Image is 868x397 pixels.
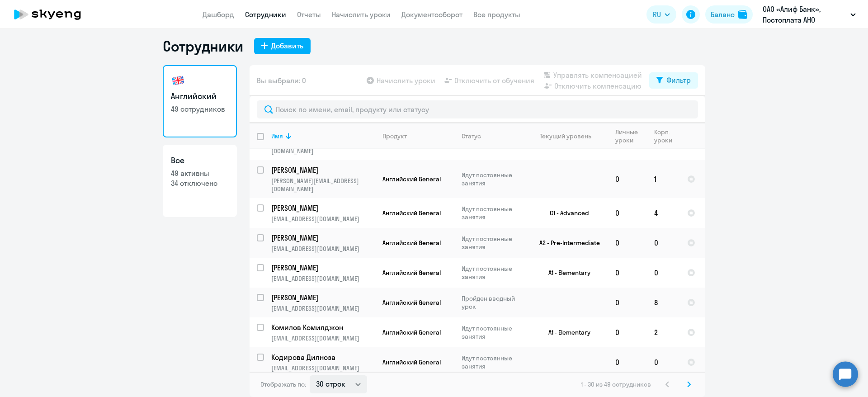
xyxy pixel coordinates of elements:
p: Идут постоянные занятия [462,171,524,187]
td: A1 - Elementary [524,258,608,288]
p: Идут постоянные занятия [462,235,524,251]
h3: Английский [171,90,229,102]
p: Пройден вводный урок [462,294,524,311]
td: 0 [608,228,647,258]
p: [PERSON_NAME] [271,293,373,302]
p: Кодирова Дилноза [271,352,373,362]
a: Документооборот [401,10,462,19]
a: [PERSON_NAME] [271,203,375,213]
td: 0 [647,258,680,288]
p: [PERSON_NAME][EMAIL_ADDRESS][DOMAIN_NAME] [271,177,375,193]
button: ОАО «Алиф Банк», Постоплата АНО [758,4,860,25]
a: [PERSON_NAME] [271,165,375,175]
span: Английский General [382,269,441,277]
a: Дашборд [203,10,234,19]
a: Все49 активны34 отключено [163,145,237,217]
img: balance [738,10,747,19]
span: Английский General [382,209,441,217]
h3: Все [171,155,229,166]
div: Личные уроки [615,128,646,144]
a: Отчеты [297,10,321,19]
td: A1 - Elementary [524,317,608,347]
span: Английский General [382,358,441,366]
td: 0 [608,288,647,317]
a: Английский49 сотрудников [163,65,237,137]
td: C1 - Advanced [524,198,608,228]
p: Идут постоянные занятия [462,205,524,221]
p: Идут постоянные занятия [462,265,524,281]
p: [PERSON_NAME] [271,165,373,175]
span: RU [653,9,661,20]
td: 2 [647,317,680,347]
p: [PERSON_NAME] [271,263,373,273]
p: [EMAIL_ADDRESS][DOMAIN_NAME] [271,364,375,372]
td: 0 [647,228,680,258]
img: english [171,73,185,88]
div: Имя [271,132,375,140]
p: [PERSON_NAME] [271,233,373,243]
span: Английский General [382,175,441,183]
td: 0 [608,317,647,347]
input: Поиск по имени, email, продукту или статусу [257,100,698,118]
div: Текущий уровень [540,132,591,140]
p: Комилов Комилджон [271,322,373,332]
a: Сотрудники [245,10,286,19]
p: [EMAIL_ADDRESS][DOMAIN_NAME] [271,304,375,312]
p: 49 сотрудников [171,104,229,114]
td: 8 [647,288,680,317]
td: 4 [647,198,680,228]
a: [PERSON_NAME] [271,293,375,302]
p: Идут постоянные занятия [462,354,524,370]
a: Кодирова Дилноза [271,352,375,362]
p: [EMAIL_ADDRESS][DOMAIN_NAME] [271,274,375,283]
div: Продукт [382,132,407,140]
td: A2 - Pre-Intermediate [524,228,608,258]
div: Добавить [271,40,303,51]
button: Балансbalance [705,5,753,24]
td: 0 [608,160,647,198]
a: [PERSON_NAME] [271,233,375,243]
div: Статус [462,132,481,140]
span: Вы выбрали: 0 [257,75,306,86]
div: Фильтр [666,75,691,85]
button: Добавить [254,38,311,54]
p: [PERSON_NAME] [271,203,373,213]
p: [EMAIL_ADDRESS][DOMAIN_NAME] [271,334,375,342]
td: 1 [647,160,680,198]
span: Английский General [382,239,441,247]
span: Английский General [382,298,441,307]
button: RU [646,5,676,24]
td: 0 [608,258,647,288]
span: Отображать по: [260,380,306,388]
span: 1 - 30 из 49 сотрудников [581,380,651,388]
div: Текущий уровень [531,132,608,140]
td: 0 [608,198,647,228]
a: Все продукты [473,10,520,19]
a: [PERSON_NAME] [271,263,375,273]
button: Фильтр [649,72,698,89]
span: Английский General [382,328,441,336]
p: 34 отключено [171,178,229,188]
td: 0 [647,347,680,377]
div: Баланс [711,9,735,20]
td: 0 [608,347,647,377]
p: [EMAIL_ADDRESS][DOMAIN_NAME] [271,245,375,253]
a: Начислить уроки [332,10,391,19]
p: ОАО «Алиф Банк», Постоплата АНО [763,4,847,25]
p: Идут постоянные занятия [462,324,524,340]
div: Имя [271,132,283,140]
a: Комилов Комилджон [271,322,375,332]
h1: Сотрудники [163,37,243,55]
p: [EMAIL_ADDRESS][DOMAIN_NAME] [271,215,375,223]
p: 49 активны [171,168,229,178]
div: Корп. уроки [654,128,679,144]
